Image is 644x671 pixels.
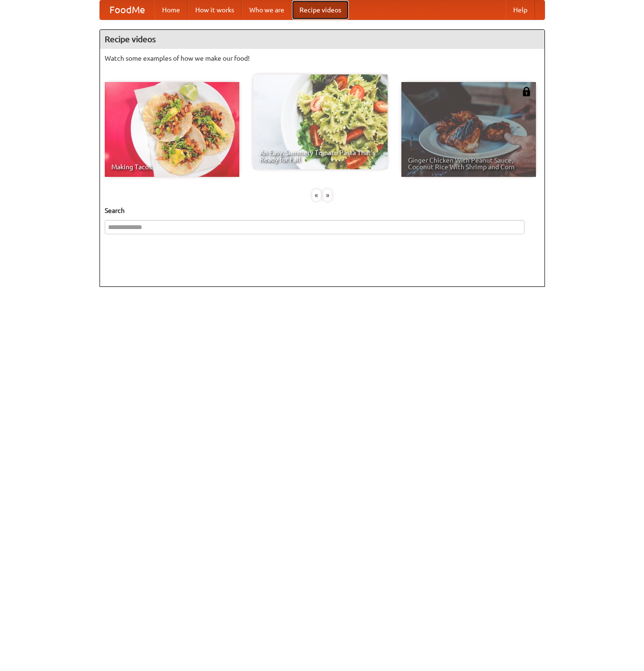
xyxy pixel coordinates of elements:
p: Watch some examples of how we make our food! [105,54,540,63]
a: Who we are [242,0,292,19]
a: Making Tacos [105,82,239,177]
a: Help [506,0,535,19]
div: » [323,189,332,201]
div: « [312,189,321,201]
span: An Easy, Summery Tomato Pasta That's Ready for Fall [260,149,381,163]
a: Home [154,0,188,19]
img: 483408.png [522,87,531,96]
a: How it works [188,0,242,19]
a: Recipe videos [292,0,349,19]
span: Making Tacos [111,164,233,170]
h5: Search [105,206,540,215]
h4: Recipe videos [100,30,544,49]
a: FoodMe [100,0,154,19]
a: An Easy, Summery Tomato Pasta That's Ready for Fall [253,74,388,169]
